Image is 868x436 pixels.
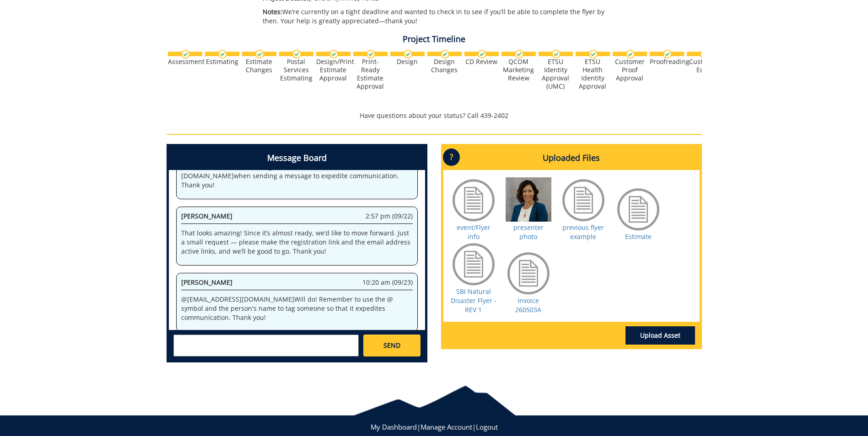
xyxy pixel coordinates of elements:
[457,223,491,241] a: event/Flyer info
[263,7,282,16] span: Notes:
[441,50,449,58] img: checkmark
[279,58,313,82] div: Postal Services Estimating
[181,153,413,190] p: @ [EMAIL_ADDRESS][DOMAIN_NAME] I just sent you the proof. Do you still need it canceled? --Please...
[353,58,388,90] div: Print-Ready Estimate Approval
[167,111,702,120] p: Have questions about your status? Call 439-2402
[451,287,496,314] a: SBI Natural Disaster Flyer - REV 1
[362,278,413,287] span: 10:20 am (09/23)
[626,50,635,58] img: checkmark
[181,295,413,322] p: @ [EMAIL_ADDRESS][DOMAIN_NAME] Will do! Remember to use the @ symbol and the person's name to tag...
[371,422,417,431] a: My Dashboard
[329,50,338,58] img: checkmark
[168,58,202,66] div: Assessment
[181,50,190,58] img: checkmark
[650,58,684,66] div: Proofreading
[181,212,232,220] span: [PERSON_NAME]
[464,58,499,66] div: CD Review
[443,146,700,170] h4: Uploaded Files
[625,326,695,345] a: Upload Asset
[421,422,472,431] a: Manage Account
[292,50,301,58] img: checkmark
[218,50,227,58] img: checkmark
[316,58,350,82] div: Design/Print Estimate Approval
[501,58,536,82] div: QCOM Marketing Review
[367,50,375,58] img: checkmark
[443,149,460,166] p: ?
[404,50,412,58] img: checkmark
[205,58,239,66] div: Estimating
[173,335,359,356] textarea: messageToSend
[255,50,264,58] img: checkmark
[242,58,276,74] div: Estimate Changes
[687,58,721,74] div: Customer Edits
[576,58,610,90] div: ETSU Health Identity Approval
[589,50,598,58] img: checkmark
[539,58,573,90] div: ETSU Identity Approval (UMC)
[513,223,544,241] a: presenter photo
[613,58,647,82] div: Customer Proof Approval
[515,296,541,314] a: Invoice 260503A
[476,422,498,431] a: Logout
[552,50,561,58] img: checkmark
[700,50,709,58] img: checkmark
[366,212,413,221] span: 2:57 pm (09/22)
[167,35,702,44] h4: Project Timeline
[181,278,232,287] span: [PERSON_NAME]
[263,7,621,26] p: We’re currently on a tight deadline and wanted to check in to see if you’ll be able to complete t...
[663,50,672,58] img: checkmark
[427,58,462,74] div: Design Changes
[625,232,652,241] a: Estimate
[169,146,425,170] h4: Message Board
[181,229,413,256] p: That looks amazing! Since it’s almost ready, we’d like to move forward. Just a small request — pl...
[515,50,523,58] img: checkmark
[390,58,425,66] div: Design
[478,50,486,58] img: checkmark
[383,341,400,350] span: SEND
[562,223,604,241] a: previous flyer example
[363,335,420,356] a: SEND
